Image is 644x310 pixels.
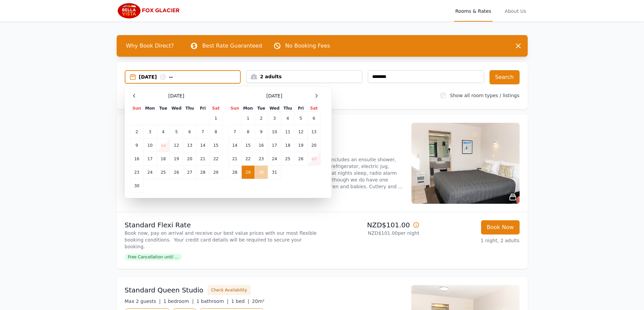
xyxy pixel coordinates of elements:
[183,152,196,166] td: 20
[170,166,183,179] td: 26
[325,230,420,236] p: NZD$101.00 per night
[143,166,157,179] td: 24
[231,299,249,304] span: 1 bed |
[139,74,240,80] div: [DATE] --
[117,3,182,19] img: Bella Vista Fox Glacier
[196,299,229,304] span: 1 bathroom |
[157,166,170,179] td: 25
[196,125,209,139] td: 7
[157,105,170,112] th: Tue
[255,112,268,125] td: 2
[481,220,520,234] button: Book Now
[196,152,209,166] td: 21
[209,139,222,152] td: 15
[170,139,183,152] td: 12
[125,220,319,230] p: Standard Flexi Rate
[268,166,281,179] td: 31
[255,166,268,179] td: 30
[255,139,268,152] td: 16
[241,105,255,112] th: Mon
[130,125,143,139] td: 2
[268,105,281,112] th: Wed
[294,125,307,139] td: 12
[246,73,362,80] div: 2 adults
[255,105,268,112] th: Tue
[209,166,222,179] td: 29
[209,112,222,125] td: 1
[157,139,170,152] td: 11
[168,92,184,99] span: [DATE]
[307,125,320,139] td: 13
[281,152,294,166] td: 25
[143,125,157,139] td: 3
[241,166,255,179] td: 29
[307,105,320,112] th: Sat
[228,125,241,139] td: 7
[228,166,241,179] td: 28
[125,285,204,295] h3: Standard Queen Studio
[268,125,281,139] td: 10
[143,152,157,166] td: 17
[241,125,255,139] td: 8
[130,139,143,152] td: 9
[183,105,196,112] th: Thu
[209,125,222,139] td: 8
[307,152,320,166] td: 27
[196,166,209,179] td: 28
[157,125,170,139] td: 4
[143,105,157,112] th: Mon
[183,166,196,179] td: 27
[196,105,209,112] th: Fri
[294,139,307,152] td: 19
[307,112,320,125] td: 6
[196,139,209,152] td: 14
[208,285,251,295] button: Check Availability
[183,139,196,152] td: 13
[125,254,182,260] span: Free Cancellation until ...
[268,139,281,152] td: 17
[183,125,196,139] td: 6
[266,92,282,99] span: [DATE]
[228,139,241,152] td: 14
[228,105,241,112] th: Sun
[255,125,268,139] td: 9
[294,112,307,125] td: 5
[241,112,255,125] td: 1
[130,105,143,112] th: Sun
[255,152,268,166] td: 23
[202,42,262,50] p: Best Rate Guaranteed
[241,139,255,152] td: 15
[268,152,281,166] td: 24
[281,125,294,139] td: 11
[125,299,161,304] span: Max 2 guests |
[170,105,183,112] th: Wed
[130,179,143,193] td: 30
[307,139,320,152] td: 20
[228,152,241,166] td: 21
[281,139,294,152] td: 18
[163,299,194,304] span: 1 bedroom |
[130,166,143,179] td: 23
[281,105,294,112] th: Thu
[170,125,183,139] td: 5
[294,152,307,166] td: 26
[252,299,264,304] span: 20m²
[143,139,157,152] td: 10
[209,152,222,166] td: 22
[325,220,420,230] p: NZD$101.00
[268,112,281,125] td: 3
[450,93,519,98] label: Show all room types / listings
[490,70,520,84] button: Search
[294,105,307,112] th: Fri
[157,152,170,166] td: 18
[125,230,319,250] p: Book now, pay on arrival and receive our best value prices with our most flexible booking conditi...
[121,39,180,53] span: Why Book Direct?
[425,237,520,244] p: 1 night, 2 adults
[170,152,183,166] td: 19
[281,112,294,125] td: 4
[285,42,330,50] p: No Booking Fees
[241,152,255,166] td: 22
[209,105,222,112] th: Sat
[130,152,143,166] td: 16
